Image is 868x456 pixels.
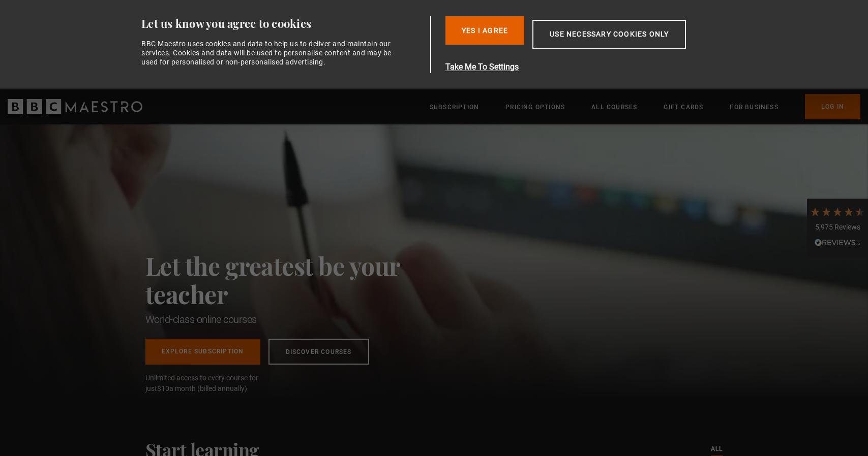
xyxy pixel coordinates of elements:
[815,239,860,246] img: REVIEWS.io
[430,102,479,112] a: Subscription
[145,373,283,394] span: Unlimited access to every course for just a month (billed annually)
[810,222,865,233] div: 5,975 Reviews
[810,238,865,250] div: Read All Reviews
[141,39,398,67] div: BBC Maestro uses cookies and data to help us to deliver and maintain our services. Cookies and da...
[157,384,169,393] span: $10
[591,102,637,112] a: All Courses
[445,16,524,45] button: Yes I Agree
[805,94,860,119] a: Log In
[145,312,445,327] h1: World-class online courses
[268,339,369,365] a: Discover Courses
[8,99,142,114] svg: BBC Maestro
[730,102,778,112] a: For business
[145,339,260,365] a: Explore Subscription
[810,206,865,217] div: 4.7 Stars
[445,61,734,73] button: Take Me To Settings
[532,20,686,49] button: Use necessary cookies only
[505,102,565,112] a: Pricing Options
[664,102,703,112] a: Gift Cards
[141,16,426,31] div: Let us know you agree to cookies
[430,94,860,119] nav: Primary
[145,251,445,308] h2: Let the greatest be your teacher
[807,199,868,257] div: 5,975 ReviewsRead All Reviews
